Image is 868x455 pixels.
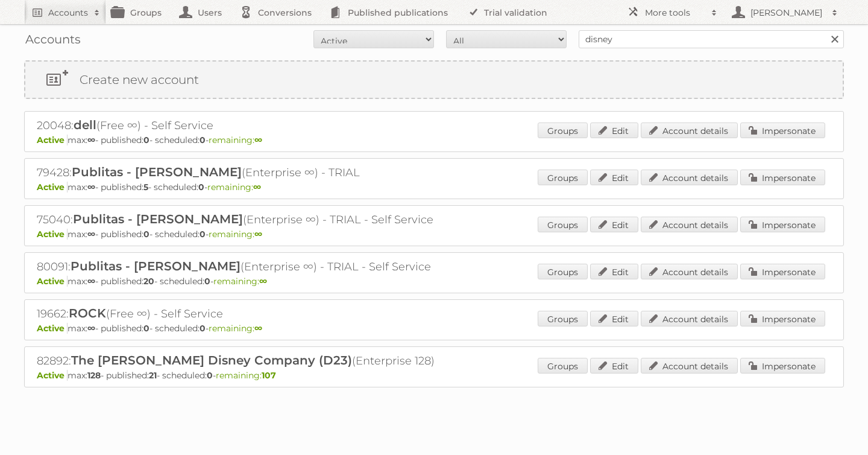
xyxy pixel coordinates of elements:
[143,182,148,192] strong: 5
[209,135,262,145] span: remaining:
[37,229,831,240] p: max: - published: - scheduled: -
[37,118,459,133] h2: 20048: (Free ∞) - Self Service
[538,264,588,279] a: Groups
[538,122,588,138] a: Groups
[143,323,149,334] strong: 0
[207,182,261,192] span: remaining:
[216,370,276,381] span: remaining:
[590,358,638,374] a: Edit
[747,7,826,19] h2: [PERSON_NAME]
[37,165,459,180] h2: 79428: (Enterprise ∞) - TRIAL
[143,276,154,287] strong: 20
[254,323,262,334] strong: ∞
[740,122,825,138] a: Impersonate
[37,182,68,192] span: Active
[590,217,638,232] a: Edit
[740,311,825,326] a: Impersonate
[87,229,95,240] strong: ∞
[538,170,588,185] a: Groups
[87,276,95,287] strong: ∞
[740,264,825,279] a: Impersonate
[143,135,149,145] strong: 0
[641,122,738,138] a: Account details
[149,370,157,381] strong: 21
[143,229,149,240] strong: 0
[37,135,831,145] p: max: - published: - scheduled: -
[37,182,831,192] p: max: - published: - scheduled: -
[262,370,276,381] strong: 107
[641,264,738,279] a: Account details
[200,135,206,145] strong: 0
[213,276,267,287] span: remaining:
[204,276,210,287] strong: 0
[641,170,738,185] a: Account details
[87,370,101,381] strong: 128
[37,135,68,145] span: Active
[37,370,831,381] p: max: - published: - scheduled: -
[538,217,588,232] a: Groups
[200,229,206,240] strong: 0
[87,323,95,334] strong: ∞
[37,212,459,227] h2: 75040: (Enterprise ∞) - TRIAL - Self Service
[37,276,831,287] p: max: - published: - scheduled: -
[71,259,241,273] span: Publitas - [PERSON_NAME]
[590,311,638,326] a: Edit
[25,62,843,98] a: Create new account
[207,370,213,381] strong: 0
[590,170,638,185] a: Edit
[209,323,262,334] span: remaining:
[740,170,825,185] a: Impersonate
[72,165,242,179] span: Publitas - [PERSON_NAME]
[641,311,738,326] a: Account details
[37,229,68,240] span: Active
[71,353,352,367] span: The [PERSON_NAME] Disney Company (D23)
[641,217,738,232] a: Account details
[37,323,68,334] span: Active
[200,323,206,334] strong: 0
[37,306,459,322] h2: 19662: (Free ∞) - Self Service
[645,7,705,19] h2: More tools
[740,358,825,374] a: Impersonate
[87,135,95,145] strong: ∞
[37,276,68,287] span: Active
[69,306,106,320] span: ROCK
[253,182,261,192] strong: ∞
[73,212,243,226] span: Publitas - [PERSON_NAME]
[37,259,459,275] h2: 80091: (Enterprise ∞) - TRIAL - Self Service
[37,353,459,369] h2: 82892: (Enterprise 128)
[590,122,638,138] a: Edit
[37,323,831,334] p: max: - published: - scheduled: -
[209,229,262,240] span: remaining:
[198,182,204,192] strong: 0
[641,358,738,374] a: Account details
[37,370,68,381] span: Active
[74,118,96,132] span: dell
[259,276,267,287] strong: ∞
[254,135,262,145] strong: ∞
[48,7,88,19] h2: Accounts
[538,311,588,326] a: Groups
[254,229,262,240] strong: ∞
[740,217,825,232] a: Impersonate
[590,264,638,279] a: Edit
[87,182,95,192] strong: ∞
[538,358,588,374] a: Groups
